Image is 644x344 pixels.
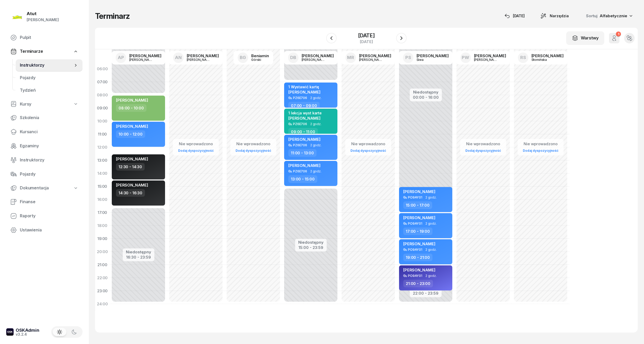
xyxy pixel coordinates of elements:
[505,13,525,19] div: [DATE]
[288,102,320,109] div: 07:00 - 09:00
[20,101,31,108] span: Kursy
[176,139,216,155] button: Nie wprowadzonoDodaj dyspozycyjność
[288,128,318,136] div: 09:00 - 11:00
[95,128,110,141] div: 11:00
[6,31,83,44] a: Pulpit
[288,90,320,95] span: [PERSON_NAME]
[116,163,145,171] div: 12:30 - 14:30
[288,149,317,157] div: 11:00 - 13:00
[288,85,320,89] div: 1 Wystawić kartę
[521,148,560,154] a: Dodaj dyspozycyjność
[600,13,627,18] span: Alfabetycznie
[358,33,375,38] div: [DATE]
[408,274,422,277] div: PO9AY01
[6,140,83,152] a: Egzaminy
[16,59,83,72] a: Instruktorzy
[20,199,78,205] span: Finanse
[20,227,78,234] span: Ustawienia
[116,156,148,161] span: [PERSON_NAME]
[95,180,110,193] div: 15:00
[403,215,435,220] span: [PERSON_NAME]
[20,213,78,219] span: Raporty
[403,280,433,287] div: 21:00 - 23:00
[456,51,510,65] a: PW[PERSON_NAME][PERSON_NAME]
[310,170,321,173] span: 2 godz.
[116,189,145,197] div: 14:30 - 16:30
[310,96,321,100] span: 2 godz.
[293,170,307,173] div: PZ6E706
[302,54,334,58] div: [PERSON_NAME]
[118,55,124,60] span: AP
[531,54,564,58] div: [PERSON_NAME]
[20,87,78,94] span: Tydzień
[293,122,307,126] div: PZ6E706
[521,141,560,147] div: Nie wprowadzono
[95,115,110,128] div: 10:00
[20,185,49,191] span: Dokumentacja
[463,141,503,147] div: Nie wprowadzono
[251,54,269,58] div: Beniamin
[251,58,269,61] div: Górski
[187,54,219,58] div: [PERSON_NAME]
[408,248,422,251] div: PO9AY01
[27,11,59,16] div: Atut
[348,139,388,155] button: Nie wprowadzonoDodaj dyspozycyjność
[417,54,449,58] div: [PERSON_NAME]
[609,33,619,43] button: 1
[463,139,503,155] button: Nie wprowadzonoDodaj dyspozycyjność
[176,148,216,154] a: Dodaj dyspozycyjność
[403,241,435,246] span: [PERSON_NAME]
[95,258,110,271] div: 21:00
[408,196,422,199] div: PO9AY01
[16,333,39,336] div: v3.2.4
[572,35,599,42] div: Warstwy
[399,51,453,65] a: PS[PERSON_NAME]Siwa
[474,54,506,58] div: [PERSON_NAME]
[6,224,83,236] a: Ustawienia
[290,55,296,60] span: DB
[358,40,375,44] div: [DATE]
[20,62,73,69] span: Instruktorzy
[129,58,154,61] div: [PERSON_NAME]
[425,248,437,252] span: 2 godz.
[116,183,148,188] span: [PERSON_NAME]
[95,141,110,154] div: 12:00
[288,137,320,142] span: [PERSON_NAME]
[413,94,439,100] div: 00:00 - 16:00
[6,196,83,208] a: Finanse
[116,98,148,103] span: [PERSON_NAME]
[463,148,503,154] a: Dodaj dyspozycyjność
[288,111,322,115] div: 1 lekcja wyst karte
[95,89,110,102] div: 08:00
[293,96,307,100] div: PZ6E706
[302,58,327,61] div: [PERSON_NAME]
[6,112,83,124] a: Szkolenia
[348,141,388,147] div: Nie wprowadzono
[16,84,83,97] a: Tydzień
[413,89,439,101] button: Niedostępny00:00 - 16:00
[514,51,568,65] a: RS[PERSON_NAME]Słomińska
[474,58,499,61] div: [PERSON_NAME]
[20,129,78,135] span: Kursanci
[233,148,273,154] a: Dodaj dyspozycyjność
[6,328,14,336] img: logo-xs-dark@2x.png
[288,116,320,121] span: [PERSON_NAME]
[20,74,78,81] span: Pojazdy
[425,196,437,199] span: 2 godz.
[413,290,438,295] div: 22:00 - 23:59
[521,139,560,155] button: Nie wprowadzonoDodaj dyspozycyjność
[20,114,78,121] span: Szkolenia
[95,62,110,75] div: 06:00
[95,245,110,258] div: 20:00
[580,10,638,21] button: Sortuj Alfabetycznie
[359,58,384,61] div: [PERSON_NAME]
[566,31,604,45] button: Warstwy
[462,55,469,60] span: PW
[284,51,338,65] a: DB[PERSON_NAME][PERSON_NAME]
[126,249,151,260] button: Niedostępny16:30 - 23:59
[233,141,273,147] div: Nie wprowadzono
[95,284,110,298] div: 23:00
[20,143,78,149] span: Egzaminy
[520,55,526,60] span: RS
[16,328,39,333] div: OSKAdmin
